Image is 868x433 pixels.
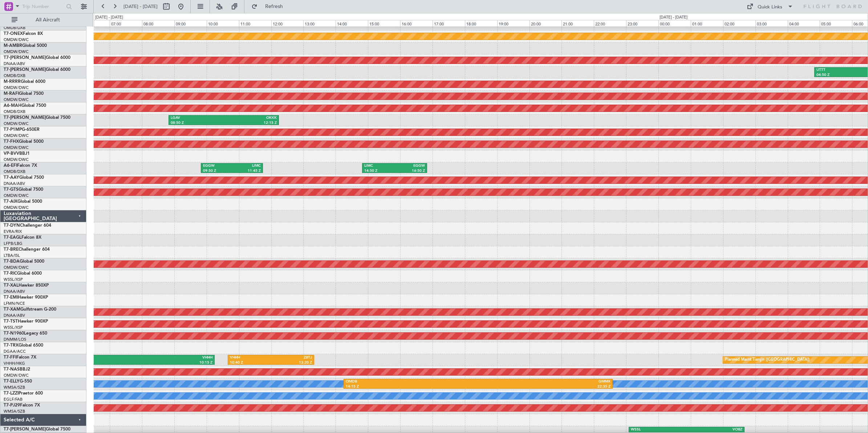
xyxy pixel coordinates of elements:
[4,319,18,324] span: T7-TST
[4,241,23,246] a: LFPB/LBG
[400,20,433,27] div: 16:00
[4,427,70,432] a: T7-[PERSON_NAME]Global 7500
[4,205,29,210] a: OMDW/DWC
[122,360,212,365] div: 10:15 Z
[465,20,497,27] div: 18:00
[4,175,44,180] a: T7-AAYGlobal 7500
[4,271,17,276] span: T7-RIC
[530,20,562,27] div: 20:00
[4,61,25,66] a: DNAA/ABV
[4,331,24,336] span: T7-N1960
[4,128,22,132] span: T7-P1MP
[4,49,29,54] a: OMDW/DWC
[95,15,123,21] div: [DATE] - [DATE]
[4,223,51,228] a: T7-DYNChallenger 604
[4,92,44,96] a: M-RAFIGlobal 7500
[230,355,271,360] div: VHHH
[758,4,782,11] div: Quick Links
[4,56,46,60] span: T7-[PERSON_NAME]
[364,169,394,174] div: 14:50 Z
[4,427,46,432] span: T7-[PERSON_NAME]
[230,360,271,365] div: 10:40 Z
[4,44,22,48] span: M-AMBR
[4,97,29,102] a: OMDW/DWC
[4,283,19,288] span: T7-XAL
[4,403,20,408] span: T7-PJ29
[4,271,42,276] a: T7-RICGlobal 6000
[4,68,46,72] span: T7-[PERSON_NAME]
[4,391,43,396] a: T7-LZZIPraetor 600
[4,128,40,132] a: T7-P1MPG-650ER
[207,20,239,27] div: 10:00
[259,4,289,9] span: Refresh
[4,199,42,204] a: T7-AIXGlobal 5000
[174,20,207,27] div: 09:00
[433,20,465,27] div: 17:00
[4,187,19,192] span: T7-GTS
[239,20,271,27] div: 11:00
[4,235,41,240] a: T7-EAGLFalcon 8X
[658,20,691,27] div: 00:00
[4,397,23,402] a: EGLF/FAB
[271,360,312,365] div: 13:20 Z
[4,25,25,31] a: OMDB/DXB
[4,133,29,138] a: OMDW/DWC
[691,20,723,27] div: 01:00
[248,1,292,12] button: Refresh
[4,235,21,240] span: T7-EAGL
[271,20,304,27] div: 12:00
[4,307,56,312] a: T7-XAMGulfstream G-200
[755,20,788,27] div: 03:00
[122,355,212,360] div: VHHH
[395,163,425,169] div: EGGW
[4,175,19,180] span: T7-AAY
[4,92,19,96] span: M-RAFI
[4,157,29,162] a: OMDW/DWC
[4,104,46,108] a: A6-MAHGlobal 7500
[4,343,19,348] span: T7-TRX
[203,169,232,174] div: 09:50 Z
[271,355,312,360] div: ZBTJ
[4,68,70,72] a: T7-[PERSON_NAME]Global 6000
[4,283,49,288] a: T7-XALHawker 850XP
[4,277,23,282] a: WSSL/XSP
[4,109,25,114] a: OMDB/DXB
[561,20,594,27] div: 21:00
[4,32,43,36] a: T7-ONEXFalcon 8X
[224,121,277,126] div: 12:15 Z
[4,295,48,300] a: T7-EMIHawker 900XP
[123,3,158,10] span: [DATE] - [DATE]
[4,121,29,126] a: OMDW/DWC
[478,384,611,389] div: 22:35 Z
[4,145,29,150] a: OMDW/DWC
[4,301,25,306] a: LFMN/NCE
[478,379,611,384] div: GMMX
[203,163,232,169] div: EGGW
[346,379,478,384] div: OMDB
[4,116,70,120] a: T7-[PERSON_NAME]Global 7500
[686,427,742,432] div: VOBZ
[4,289,25,294] a: DNAA/ABV
[820,20,852,27] div: 05:00
[4,73,25,78] a: OMDB/DXB
[497,20,530,27] div: 19:00
[232,169,260,174] div: 11:45 Z
[4,247,50,252] a: T7-BREChallenger 604
[4,139,19,144] span: T7-FHX
[395,169,425,174] div: 16:50 Z
[4,44,47,48] a: M-AMBRGlobal 5000
[4,367,20,372] span: T7-NAS
[4,163,37,168] a: A6-EFIFalcon 7X
[4,181,25,186] a: DNAA/ABV
[4,379,32,384] a: T7-ELLYG-550
[232,163,260,169] div: LIMC
[4,104,21,108] span: A6-MAH
[4,139,44,144] a: T7-FHXGlobal 5000
[4,355,16,360] span: T7-FFI
[171,116,224,121] div: LGAV
[4,319,48,324] a: T7-TSTHawker 900XP
[4,85,29,90] a: OMDW/DWC
[4,151,30,156] a: VP-BVVBBJ1
[4,151,19,156] span: VP-BVV
[19,17,77,23] span: All Aircraft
